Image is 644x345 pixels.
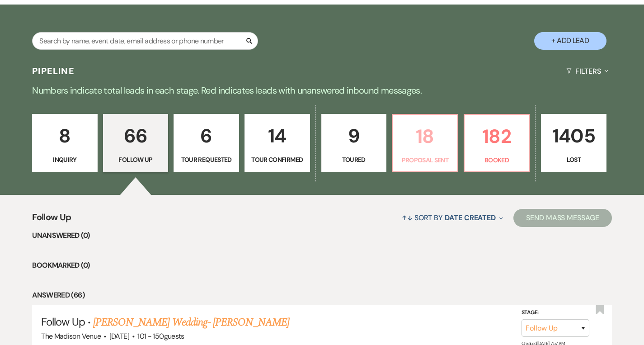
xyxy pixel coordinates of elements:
p: Booked [470,155,524,165]
span: Follow Up [41,315,85,329]
span: Follow Up [32,210,71,230]
input: Search by name, event date, email address or phone number [32,32,258,50]
p: 18 [398,121,452,151]
button: + Add Lead [534,32,606,50]
p: 6 [179,121,233,151]
span: ↑↓ [402,213,413,222]
span: The Madison Venue [41,331,101,341]
span: Date Created [445,213,496,222]
li: Bookmarked (0) [32,260,612,271]
p: Toured [327,155,381,165]
p: Tour Requested [179,155,233,165]
a: [PERSON_NAME] Wedding- [PERSON_NAME] [93,314,289,331]
button: Send Mass Message [513,209,612,227]
li: Answered (66) [32,289,612,301]
button: Filters [563,59,612,83]
a: 1405Lost [541,114,606,173]
a: 9Toured [321,114,387,173]
a: 14Tour Confirmed [244,114,310,173]
p: 8 [38,121,92,151]
p: Proposal Sent [398,155,452,165]
p: 9 [327,121,381,151]
h3: Pipeline [32,65,75,77]
li: Unanswered (0) [32,230,612,241]
a: 6Tour Requested [174,114,239,173]
a: 8Inquiry [32,114,98,173]
p: 182 [470,121,524,151]
p: Lost [547,155,601,165]
p: Inquiry [38,155,92,165]
p: 14 [250,121,304,151]
a: 182Booked [464,114,530,173]
a: 18Proposal Sent [392,114,458,173]
a: 66Follow Up [103,114,169,173]
p: 1405 [547,121,601,151]
button: Sort By Date Created [398,206,507,230]
p: Follow Up [109,155,163,165]
label: Stage: [522,308,589,318]
p: 66 [109,121,163,151]
p: Tour Confirmed [250,155,304,165]
span: 101 - 150 guests [137,331,184,341]
span: [DATE] [109,331,129,341]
